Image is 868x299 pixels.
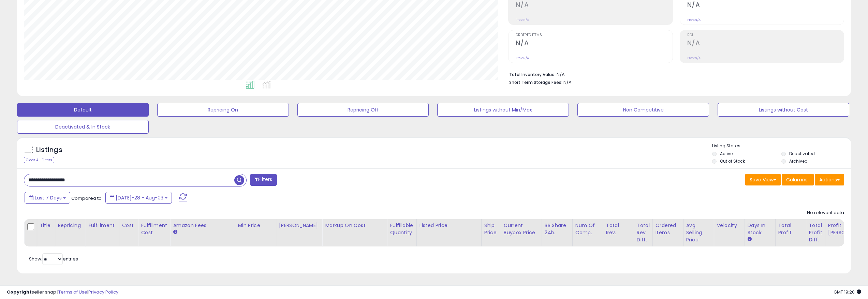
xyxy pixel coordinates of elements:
div: Cost [122,222,135,229]
th: The percentage added to the cost of goods (COGS) that forms the calculator for Min & Max prices. [322,219,387,246]
small: Prev: N/A [516,56,529,60]
h2: N/A [516,1,672,10]
button: Listings without Cost [718,103,849,117]
div: Amazon Fees [173,222,232,229]
div: [PERSON_NAME] [279,222,319,229]
small: Prev: N/A [516,18,529,22]
small: Prev: N/A [687,56,701,60]
button: Non Competitive [577,103,709,117]
span: 2025-08-11 19:20 GMT [834,289,861,295]
span: N/A [563,79,572,86]
div: Ordered Items [656,222,680,236]
span: Compared to: [71,195,103,201]
label: Deactivated [789,151,815,156]
a: Terms of Use [58,289,87,295]
button: Actions [815,174,844,185]
span: [DATE]-28 - Aug-03 [116,194,163,201]
button: Repricing Off [297,103,429,117]
div: Repricing [58,222,83,229]
h2: N/A [516,39,672,48]
div: BB Share 24h. [545,222,570,236]
div: Total Rev. Diff. [637,222,650,243]
div: Num of Comp. [575,222,600,236]
div: Markup on Cost [325,222,384,229]
button: [DATE]-28 - Aug-03 [105,192,172,204]
b: Short Term Storage Fees: [509,79,562,85]
b: Total Inventory Value: [509,72,556,77]
h2: N/A [687,39,844,48]
h2: N/A [687,1,844,10]
span: Last 7 Days [35,194,62,201]
button: Last 7 Days [25,192,70,204]
div: Clear All Filters [24,157,54,163]
label: Out of Stock [720,158,745,164]
button: Default [17,103,149,117]
span: Ordered Items [516,33,672,37]
div: Listed Price [420,222,479,229]
div: seller snap | | [7,289,118,296]
small: Days In Stock. [748,236,752,242]
div: Min Price [238,222,273,229]
div: Current Buybox Price [504,222,539,236]
button: Listings without Min/Max [437,103,569,117]
div: No relevant data [807,210,844,216]
span: Show: entries [29,256,78,262]
button: Filters [250,174,277,186]
div: Fulfillment Cost [141,222,167,236]
div: Ship Price [484,222,498,236]
div: Fulfillment [88,222,116,229]
span: Columns [786,176,808,183]
div: Total Rev. [606,222,631,236]
li: N/A [509,70,839,78]
label: Active [720,151,733,156]
div: Total Profit Diff. [809,222,822,243]
button: Save View [745,174,781,185]
div: Fulfillable Quantity [390,222,413,236]
label: Archived [789,158,808,164]
button: Columns [782,174,814,185]
h5: Listings [36,145,62,155]
div: Velocity [717,222,742,229]
div: Avg Selling Price [686,222,711,243]
strong: Copyright [7,289,32,295]
small: Amazon Fees. [173,229,177,235]
button: Deactivated & In Stock [17,120,149,134]
small: Prev: N/A [687,18,701,22]
div: Total Profit [778,222,803,236]
p: Listing States: [712,143,851,149]
button: Repricing On [157,103,289,117]
a: Privacy Policy [88,289,118,295]
span: ROI [687,33,844,37]
div: Title [40,222,52,229]
div: Days In Stock [748,222,773,236]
